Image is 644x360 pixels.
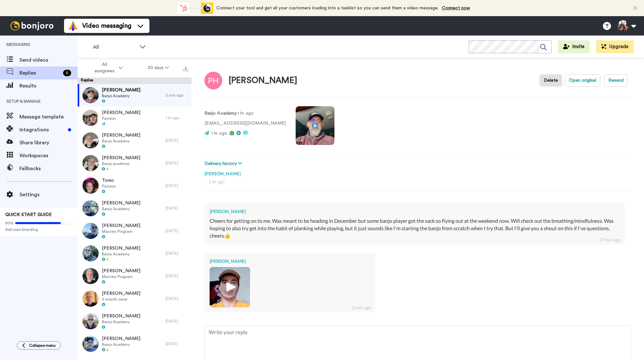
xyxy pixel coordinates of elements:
[82,200,99,216] img: 69e7e444-8aa1-45f1-b2d1-cc3f299eb852-thumb.jpg
[166,206,188,211] div: [DATE]
[19,56,78,64] span: Send videos
[5,227,72,232] span: Add your branding
[78,84,191,107] a: [PERSON_NAME]Banjo Academy2 min ago
[596,40,634,53] button: Upgrade
[79,59,135,77] button: All assignees
[558,40,590,53] button: Invite
[82,268,99,284] img: c01d1646-0bfb-4f85-9c0d-b6461f4c9f7e-thumb.jpg
[166,183,188,188] div: [DATE]
[82,155,99,171] img: 207f574f-ab6e-4be1-a6e0-bc459fe10c99-thumb.jpg
[5,212,52,217] span: QUICK START GUIDE
[102,200,140,206] span: [PERSON_NAME]
[82,245,99,262] img: ddd9b41c-a550-479f-bf53-2582fca76cd4-thumb.jpg
[229,76,297,85] div: [PERSON_NAME]
[78,129,191,152] a: [PERSON_NAME]Banjo Academy[DATE]
[604,74,628,87] button: Resend
[82,336,99,352] img: 58759055-bf48-4437-97bb-ef15b7a2f030-thumb.jpg
[166,228,188,233] div: [DATE]
[78,333,191,355] a: [PERSON_NAME]Banjo Academy[DATE]
[102,319,140,324] span: Banjo Academy
[102,139,140,144] span: Banjo Academy
[204,111,236,116] strong: Banjo Academy
[19,165,78,172] span: Fallbacks
[78,242,191,265] a: [PERSON_NAME]Banjo Academy[DATE]
[599,237,621,243] div: 17 min ago
[204,72,222,89] img: Image of Padraig Hanily
[102,206,140,211] span: Banjo Academy
[210,258,370,264] div: [PERSON_NAME]
[19,82,78,90] span: Results
[102,290,140,297] span: [PERSON_NAME]
[19,139,78,147] span: Share library
[19,126,65,134] span: Integrations
[204,160,244,167] button: Delivery history
[166,273,188,279] div: [DATE]
[78,287,191,310] a: [PERSON_NAME]3 month saver[DATE]
[210,208,619,215] div: [PERSON_NAME]
[102,87,140,93] span: [PERSON_NAME]
[63,70,71,76] div: 6
[352,304,371,311] div: 2 min ago
[19,191,78,199] span: Settings
[102,268,140,274] span: [PERSON_NAME]
[204,120,286,127] p: [EMAIL_ADDRESS][DOMAIN_NAME]
[166,160,188,166] div: [DATE]
[19,69,60,77] span: Replies
[166,93,188,98] div: 2 min ago
[221,278,239,296] img: ic_play_thick.png
[82,178,99,194] img: 5a536699-0e54-4cb0-8fef-4810c36a2b36-thumb.jpg
[166,341,188,346] div: [DATE]
[78,77,191,84] div: Replies
[102,161,140,166] span: Banjo acadmey
[102,335,140,342] span: [PERSON_NAME]
[166,138,188,143] div: [DATE]
[91,61,117,74] span: All assignees
[102,93,140,98] span: Banjo Academy
[82,313,99,329] img: 6833cede-8923-4ac9-b2a6-e40b50a598ff-thumb.jpg
[216,6,439,10] span: Connect your tool and get all your customers loading into a tasklist so you can send them a video...
[93,43,136,51] span: All
[102,245,140,252] span: [PERSON_NAME]
[102,222,140,229] span: [PERSON_NAME]
[102,297,140,302] span: 3 month saver
[17,341,61,350] button: Collapse menu
[102,184,116,189] span: Patreon
[78,310,191,333] a: [PERSON_NAME]Banjo Academy[DATE]
[442,6,470,10] a: Connect now
[210,267,250,307] img: cff177af-e7d8-4566-95f7-e2f17493d502-thumb.jpg
[82,132,99,149] img: 125b2ba6-9048-4a62-8159-980ee073fea6-thumb.jpg
[181,63,190,73] button: Export all results that match these filters now.
[210,217,619,240] div: Cheers for getting on to me. Was meant to be heading in December but some banjo player got the sa...
[166,251,188,256] div: [DATE]
[102,177,116,184] span: Tonio
[183,66,188,71] img: export.svg
[102,342,140,347] span: Banjo Academy
[19,152,78,159] span: Workspaces
[102,274,140,279] span: Mastery Program
[82,110,99,126] img: 7dbaf25a-f265-4034-b66a-bfbe0f5308cf-thumb.jpg
[178,3,213,14] div: animation
[102,313,140,319] span: [PERSON_NAME]
[78,265,191,287] a: [PERSON_NAME]Mastery Program[DATE]
[204,110,286,117] p: : 1 hr ago
[19,113,78,121] span: Message template
[78,152,191,174] a: [PERSON_NAME]Banjo acadmey[DATE]
[204,167,631,177] div: [PERSON_NAME]
[68,21,78,31] img: vm-color.svg
[102,132,140,139] span: [PERSON_NAME]
[166,296,188,301] div: [DATE]
[78,220,191,242] a: [PERSON_NAME]Mastery Program[DATE]
[102,229,140,234] span: Mastery Program
[166,115,188,120] div: 1 hr ago
[82,223,99,239] img: 68314f4a-0730-4856-ab44-38d02025c641-thumb.jpg
[78,107,191,129] a: [PERSON_NAME]Patreon1 hr ago
[135,62,181,74] button: 30 days
[82,87,99,103] img: eaa97622-097f-4e5e-80d7-7d6a8d3cbb7f-thumb.jpg
[5,221,14,226] span: 80%
[166,319,188,324] div: [DATE]
[82,291,99,307] img: 8d0f8930-841c-4a87-ae0c-8885980552c4-thumb.jpg
[78,174,191,197] a: TonioPatreon[DATE]
[8,21,56,30] img: bj-logo-header-white.svg
[102,116,140,121] span: Patreon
